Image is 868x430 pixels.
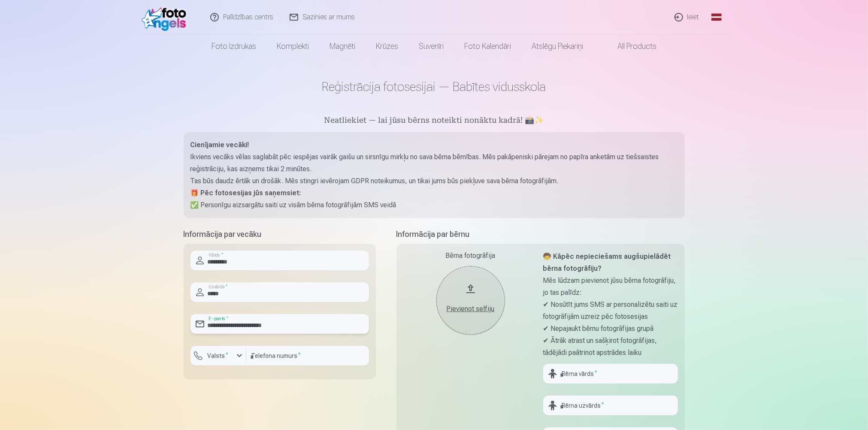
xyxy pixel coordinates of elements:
h5: Neatliekiet — lai jūsu bērns noteikti nonāktu kadrā! 📸✨ [184,115,685,127]
p: Ikviens vecāks vēlas saglabāt pēc iespējas vairāk gaišu un sirsnīgu mirkļu no sava bērna bērnības... [191,151,678,175]
h1: Reģistrācija fotosesijai — Babītes vidusskola [184,79,685,94]
strong: Cienījamie vecāki! [191,141,249,149]
p: ✔ Nepajaukt bērnu fotogrāfijas grupā [543,323,678,335]
div: Bērna fotogrāfija [403,251,538,261]
strong: 🎁 Pēc fotosesijas jūs saņemsiet: [191,189,301,197]
h5: Informācija par vecāku [184,228,376,240]
p: ✔ Nosūtīt jums SMS ar personalizētu saiti uz fotogrāfijām uzreiz pēc fotosesijas [543,299,678,323]
a: All products [593,34,667,58]
button: Valsts* [191,346,246,366]
div: Pievienot selfiju [445,304,496,314]
a: Krūzes [366,34,408,58]
strong: 🧒 Kāpēc nepieciešams augšupielādēt bērna fotogrāfiju? [543,252,671,273]
a: Komplekti [266,34,319,58]
a: Magnēti [319,34,366,58]
a: Suvenīri [408,34,454,58]
h5: Informācija par bērnu [396,228,685,240]
a: Foto kalendāri [454,34,521,58]
a: Atslēgu piekariņi [521,34,593,58]
a: Foto izdrukas [201,34,266,58]
label: Valsts [204,351,232,360]
img: /fa1 [142,3,191,31]
p: Tas būs daudz ērtāk un drošāk. Mēs stingri ievērojam GDPR noteikumus, un tikai jums būs piekļuve ... [191,175,678,187]
p: ✔ Ātrāk atrast un sašķirot fotogrāfijas, tādējādi paātrinot apstrādes laiku [543,335,678,359]
p: ✅ Personīgu aizsargātu saiti uz visām bērna fotogrāfijām SMS veidā [191,199,678,211]
button: Pievienot selfiju [436,266,505,335]
p: Mēs lūdzam pievienot jūsu bērna fotogrāfiju, jo tas palīdz: [543,275,678,299]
